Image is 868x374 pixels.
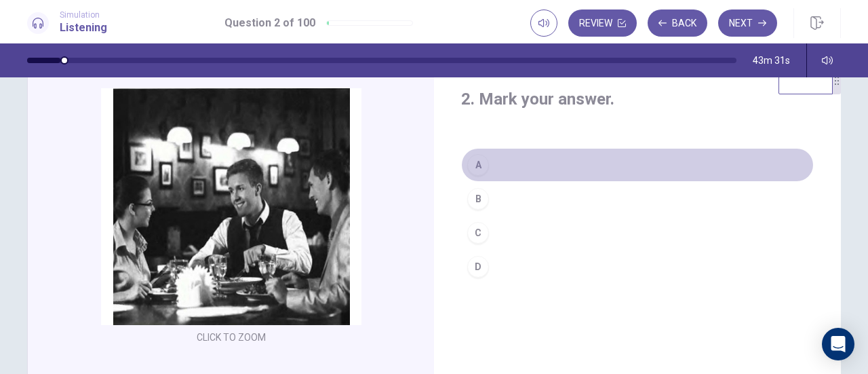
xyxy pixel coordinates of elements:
span: Simulation [60,10,107,20]
div: Open Intercom Messenger [822,328,854,360]
button: Review [568,10,637,37]
span: 43m 31s [753,55,790,66]
button: A [461,148,814,182]
h4: 2. Mark your answer. [461,88,814,110]
h1: Question 2 of 100 [224,15,315,31]
button: C [461,216,814,250]
div: D [467,256,489,278]
div: A [467,154,489,176]
h1: Listening [60,20,107,36]
div: C [467,222,489,244]
div: B [467,188,489,210]
button: B [461,182,814,216]
button: Next [718,10,777,37]
button: D [461,250,814,284]
button: Back [648,10,707,37]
